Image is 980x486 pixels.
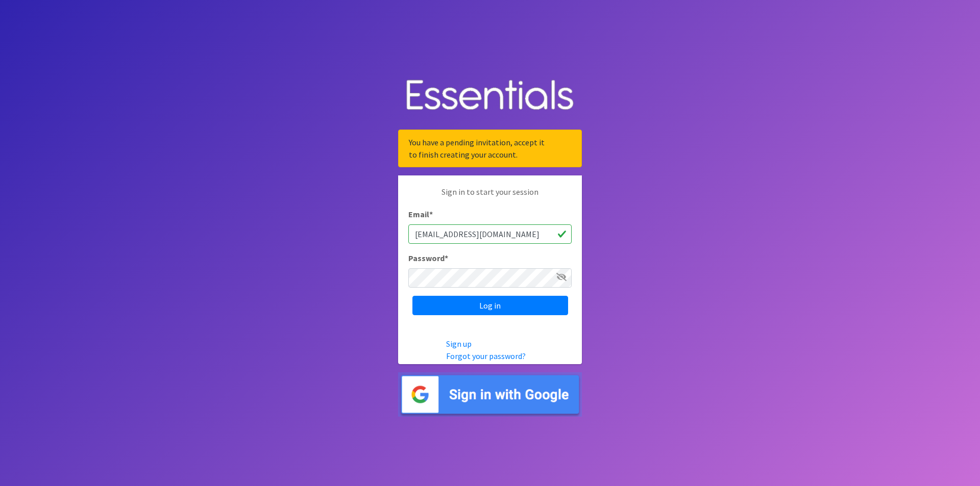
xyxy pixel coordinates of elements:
[412,296,568,315] input: Log in
[446,351,526,361] a: Forgot your password?
[408,186,572,208] p: Sign in to start your session
[398,69,582,122] img: Human Essentials
[398,372,582,417] img: Sign in with Google
[429,209,433,219] abbr: required
[408,208,433,220] label: Email
[398,130,582,167] div: You have a pending invitation, accept it to finish creating your account.
[408,252,448,264] label: Password
[445,253,448,263] abbr: required
[446,339,472,349] a: Sign up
